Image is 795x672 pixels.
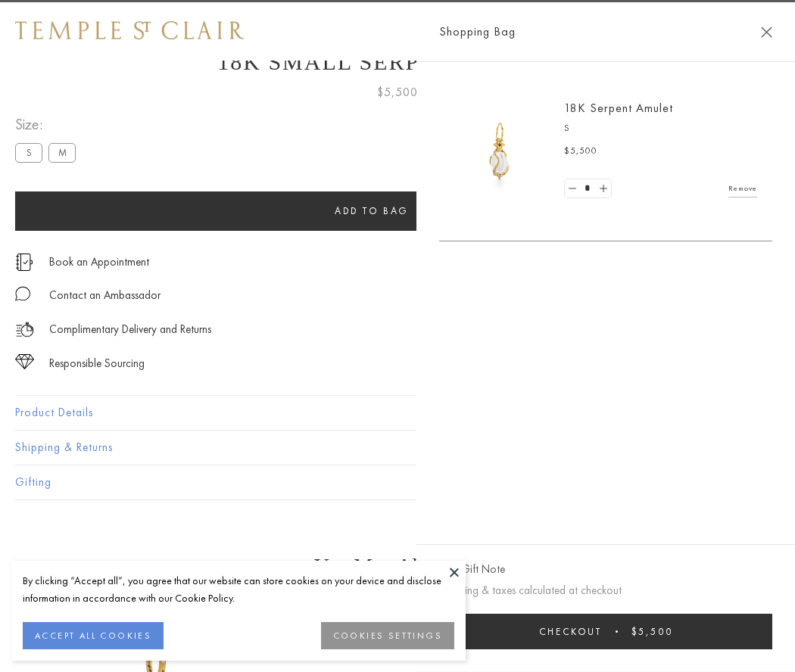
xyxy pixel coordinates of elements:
button: Add Gift Note [439,560,505,579]
a: 18K Serpent Amulet [564,100,673,116]
img: icon_sourcing.svg [15,354,34,369]
img: P51836-E11SERPPV [454,106,545,197]
div: By clicking “Accept all”, you agree that our website can store cookies on your device and disclos... [23,572,454,607]
a: Set quantity to 2 [595,179,610,198]
img: MessageIcon-01_2.svg [15,286,30,301]
a: Book an Appointment [49,254,149,270]
span: $5,500 [564,144,597,159]
button: Close Shopping Bag [761,26,772,38]
h3: You May Also Like [38,554,757,578]
h1: 18K Small Serpent Amulet [15,49,780,75]
span: Shopping Bag [439,22,516,42]
button: Gifting [15,465,780,499]
span: Add to bag [335,204,409,217]
button: ACCEPT ALL COOKIES [23,622,164,649]
span: $5,500 [631,625,673,638]
div: Responsible Sourcing [49,354,145,373]
a: Set quantity to 0 [565,179,580,198]
button: COOKIES SETTINGS [321,622,454,649]
p: Complimentary Delivery and Returns [49,320,211,339]
button: Checkout $5,500 [439,614,772,649]
button: Add to bag [15,191,728,231]
div: Contact an Ambassador [49,286,161,305]
span: $5,500 [377,82,418,102]
img: icon_appointment.svg [15,254,33,271]
button: Product Details [15,396,780,430]
span: Checkout [539,625,602,638]
p: Shipping & taxes calculated at checkout [439,581,772,600]
img: icon_delivery.svg [15,320,34,339]
span: Size: [15,112,82,137]
img: Temple St. Clair [15,21,244,39]
a: Remove [728,180,757,197]
label: M [48,143,76,162]
label: S [15,143,42,162]
button: Shipping & Returns [15,431,780,465]
p: S [564,121,757,136]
